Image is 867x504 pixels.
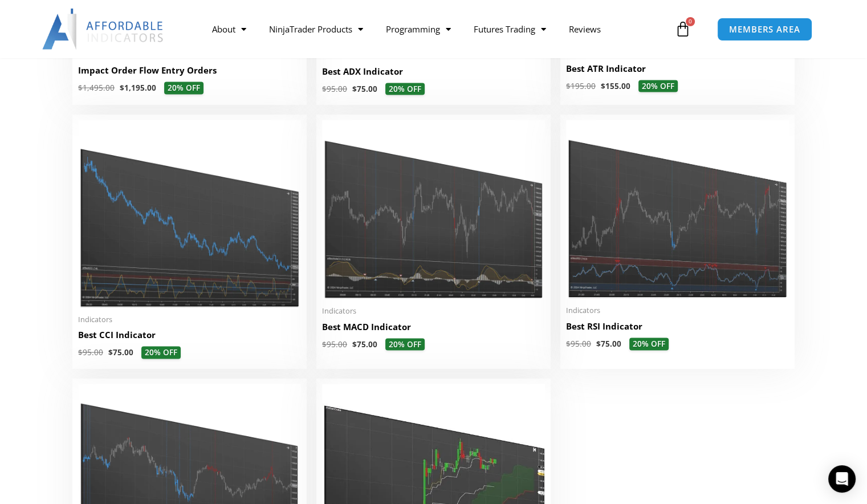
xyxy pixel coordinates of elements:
[78,329,301,347] a: Best CCI Indicator
[828,465,856,493] div: Open Intercom Messenger
[201,16,258,42] a: About
[352,339,357,349] span: $
[78,64,301,82] a: Impact Order Flow Entry Orders
[729,25,800,34] span: MEMBERS AREA
[566,81,571,91] span: $
[322,306,545,316] span: Indicators
[322,339,347,349] bdi: 95.00
[566,339,571,349] span: $
[686,17,695,26] span: 0
[322,321,545,333] h2: Best MACD Indicator
[120,83,124,93] span: $
[352,84,357,94] span: $
[566,63,789,75] h2: Best ATR Indicator
[566,306,789,315] span: Indicators
[78,347,83,357] span: $
[78,83,115,93] bdi: 1,495.00
[322,66,545,83] a: Best ADX Indicator
[375,16,462,42] a: Programming
[108,347,133,357] bdi: 75.00
[78,315,301,324] span: Indicators
[566,63,789,80] a: Best ATR Indicator
[352,339,377,349] bdi: 75.00
[322,66,545,78] h2: Best ADX Indicator
[385,83,425,96] span: 20% OFF
[385,339,425,351] span: 20% OFF
[78,64,301,76] h2: Impact Order Flow Entry Orders
[78,83,83,93] span: $
[462,16,557,42] a: Futures Trading
[601,81,630,91] bdi: 155.00
[566,320,789,338] a: Best RSI Indicator
[201,16,672,42] nav: Menu
[638,80,678,93] span: 20% OFF
[596,339,601,349] span: $
[120,83,156,93] bdi: 1,195.00
[78,329,301,341] h2: Best CCI Indicator
[42,9,165,50] img: LogoAI | Affordable Indicators – NinjaTrader
[322,339,327,349] span: $
[322,51,545,60] span: Indicators
[601,81,605,91] span: $
[322,84,347,94] bdi: 95.00
[596,339,621,349] bdi: 75.00
[566,120,789,299] img: Best RSI Indicator
[141,347,181,359] span: 20% OFF
[78,347,103,357] bdi: 95.00
[78,120,301,308] img: Best CCI Indicator
[164,82,203,95] span: 20% OFF
[629,338,669,351] span: 20% OFF
[566,339,591,349] bdi: 95.00
[322,84,327,94] span: $
[322,321,545,339] a: Best MACD Indicator
[557,16,612,42] a: Reviews
[352,84,377,94] bdi: 75.00
[658,13,708,46] a: 0
[717,18,812,41] a: MEMBERS AREA
[78,50,301,60] span: Bundles
[566,320,789,332] h2: Best RSI Indicator
[322,120,545,299] img: Best MACD Indicator
[566,81,596,91] bdi: 195.00
[108,347,113,357] span: $
[258,16,375,42] a: NinjaTrader Products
